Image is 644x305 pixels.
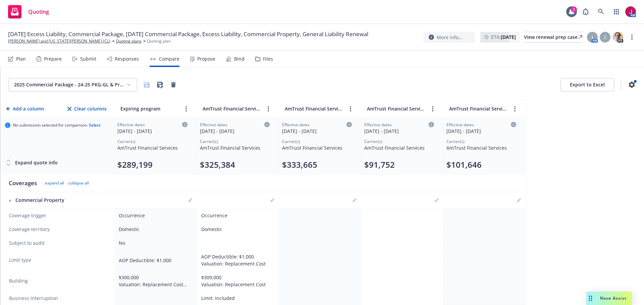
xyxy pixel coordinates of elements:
[283,104,344,113] input: AmTrust Financial Services
[446,128,516,135] div: [DATE] - [DATE]
[186,196,194,204] a: editPencil
[13,123,101,128] span: No submission selected for comparison.
[119,226,190,233] div: Domestic
[491,33,516,41] span: ETA :
[182,105,190,113] a: more
[8,38,110,44] a: [PERSON_NAME] and [US_STATE][PERSON_NAME] (CL)
[5,102,46,116] button: Add a column
[446,159,482,170] button: $101,646
[429,105,437,113] a: more
[446,144,516,151] div: AmTrust Financial Services
[9,278,28,284] span: Building
[117,159,187,170] div: Total premium (click to edit billing info)
[364,139,434,144] div: Carrier(s)
[44,56,62,62] div: Prepare
[282,122,352,128] div: Effective dates
[364,144,434,151] div: AmTrust Financial Services
[66,102,108,116] button: Clear columns
[524,32,582,43] a: View renewal prep case
[364,159,434,170] div: Total premium (click to edit billing info)
[282,144,352,151] div: AmTrust Financial Services
[117,122,187,128] div: Effective dates
[5,156,58,169] button: Expand quote info
[560,78,614,91] button: Export to Excel
[201,253,272,267] div: AOP Deductible: $1,000 Valuation: Replacement Cost
[8,78,137,91] button: 2025 Commercial Package - 24-25 PKG-GL & Property-[PERSON_NAME]'s Family Restaurants
[117,144,187,151] div: AmTrust Financial Services
[28,9,49,14] span: Quoting
[446,122,516,128] div: Effective dates
[68,180,89,186] button: collapse all
[268,196,276,204] a: editPencil
[365,104,426,113] input: AmTrust Financial Services
[9,179,37,187] div: Coverages
[610,5,623,18] a: Switch app
[16,56,26,62] div: Plan
[628,33,636,41] a: more
[147,38,171,44] span: Quoting plan
[9,197,108,204] div: Commercial Property
[8,30,368,38] span: [DATE] Excess Liability, Commercial Package, [DATE] Commercial Package, Excess Liability, Commerc...
[201,212,272,219] div: Occurrence
[364,122,434,135] div: Click to edit column carrier quote details
[282,159,317,170] button: $333,665
[200,159,270,170] div: Total premium (click to edit billing info)
[200,139,270,144] div: Carrier(s)
[14,81,123,88] div: 2025 Commercial Package - 24-25 PKG-GL & Property-[PERSON_NAME]'s Family Restaurants
[346,105,355,113] a: more
[200,159,235,170] button: $325,384
[119,212,190,219] div: Occurrence
[116,38,142,44] a: Quoting plans
[364,128,434,135] div: [DATE] - [DATE]
[9,257,31,263] span: Limit type
[511,105,519,113] button: more
[625,6,636,17] img: photo
[447,104,508,113] input: AmTrust Financial Services
[119,274,190,288] div: $300,000 Valuation: Replacement Cost Special
[282,122,352,135] div: Click to edit column carrier quote details
[117,128,187,135] div: [DATE] - [DATE]
[264,105,272,113] a: more
[579,5,592,18] a: Report a Bug
[446,159,516,170] div: Total premium (click to edit billing info)
[234,56,245,62] div: Bind
[515,196,523,204] a: editPencil
[201,295,272,302] div: Limit: Included
[115,56,139,62] div: Responses
[600,295,627,301] span: Nova Assist
[282,159,352,170] div: Total premium (click to edit billing info)
[524,32,582,42] div: View renewal prep case
[433,196,441,204] a: editPencil
[119,257,190,264] div: AOP Deductible: $1,000
[9,240,108,246] span: Subject to audit
[592,34,593,41] span: J
[263,56,273,62] div: Files
[351,196,359,204] a: editPencil
[9,295,58,302] span: Business Interruption
[9,226,108,233] span: Coverage territory
[5,2,52,21] a: Quoting
[159,56,179,62] div: Compare
[80,56,96,62] div: Submit
[437,34,463,41] span: More info...
[423,32,475,43] button: More info...
[201,104,262,113] input: AmTrust Financial Services
[446,122,516,135] div: Click to edit column carrier quote details
[282,128,352,135] div: [DATE] - [DATE]
[501,34,516,40] strong: [DATE]
[45,180,64,186] button: expand all
[200,128,270,135] div: [DATE] - [DATE]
